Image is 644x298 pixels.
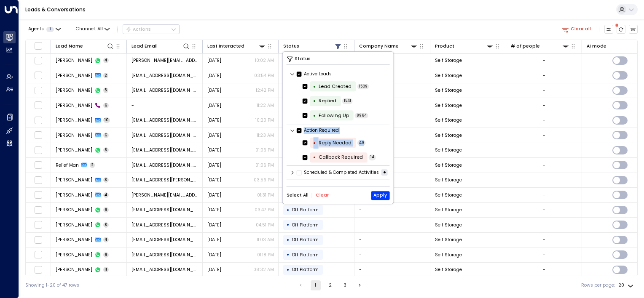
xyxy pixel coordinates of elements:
button: Go to page 3 [340,280,350,290]
div: • [287,205,290,216]
span: Off Platform [292,222,319,228]
span: sunitadave@gmail.com [131,266,198,273]
span: Self Storage [435,266,462,273]
td: - [127,98,203,113]
span: Self Storage [435,132,462,138]
span: Off Platform [292,252,319,258]
td: - [354,233,430,247]
span: rubypabi89@gmail.com [131,207,198,213]
label: Rows per page: [581,282,615,289]
div: • [313,95,316,106]
span: 1 [46,27,54,32]
div: Callback Required [319,154,363,161]
span: 6 [103,252,109,258]
div: - [543,192,545,198]
div: Company Name [359,43,399,50]
div: • [381,169,388,176]
span: Paul Mantel [56,72,92,79]
div: Product [435,43,454,50]
span: 4 [103,58,109,63]
button: Actions [123,24,180,35]
span: Carla Slidel [56,132,92,138]
div: Company Name [359,42,418,50]
p: 10:20 PM [255,117,274,123]
div: Status [283,42,342,50]
span: Ken Reece [56,237,92,243]
span: Self Storage [435,237,462,243]
span: 5 [103,88,109,93]
span: 8 [103,147,109,153]
span: Toggle select row [34,266,42,274]
div: Last Interacted [207,43,244,50]
span: Self Storage [435,252,462,258]
div: Last Interacted [207,42,266,50]
div: # of people [511,43,540,50]
span: There are new threads available. Refresh the grid to view the latest updates. [617,25,626,34]
span: Toggle select row [34,161,42,169]
span: Toggle select row [34,221,42,229]
span: Toggle select row [34,131,42,139]
span: Sep 12, 2025 [207,237,221,243]
span: Sep 19, 2025 [207,207,221,213]
span: Sep 29, 2025 [207,117,221,123]
div: - [543,102,545,109]
div: Replied [319,97,336,104]
div: • [287,249,290,260]
p: 11:22 AM [257,102,274,109]
div: Product [435,42,494,50]
div: • [313,137,316,149]
span: r8relief@accessstorage.com [131,162,198,168]
span: Toggle select all [34,42,42,50]
p: 01:31 PM [257,192,274,198]
span: Yesterday [207,57,221,64]
div: - [543,237,545,243]
button: Agents1 [25,25,63,34]
span: kenreece5@gmail.com [131,237,198,243]
span: Sep 20, 2025 [207,192,221,198]
span: Agents [28,27,44,32]
div: - [543,222,545,228]
button: Apply [371,191,389,200]
span: Vincent Bell [56,57,92,64]
span: Self Storage [435,87,462,93]
div: # of people [511,42,570,50]
button: Go to page 2 [325,280,335,290]
div: - [543,87,545,93]
span: rich.clarke@mac.com [131,177,198,183]
div: Lead Name [56,43,83,50]
div: - [543,147,545,153]
span: Sep 16, 2025 [207,222,221,228]
span: Vince.bell@securitas.uk.com [131,57,198,64]
span: Sep 30, 2025 [207,102,221,109]
span: Sep 27, 2025 [207,132,221,138]
div: • [313,110,316,121]
div: • [313,152,316,163]
div: - [543,252,545,258]
span: Jingjing Yan [56,87,92,93]
span: 6 [103,207,109,213]
span: Sep 11, 2025 [207,252,221,258]
button: Customize [604,25,614,34]
span: Sep 25, 2025 [207,147,221,153]
div: - [543,177,545,183]
span: 6 [103,103,109,108]
span: Oct 05, 2025 [207,72,221,79]
span: Arpana Sunuwar [56,207,92,213]
span: nick.mantel@yahoo.com [131,72,198,79]
span: Off Platform [292,237,319,243]
span: lisakreuzbauer@gmail.com [131,222,198,228]
span: 14 [369,154,376,160]
span: Toggle select row [34,176,42,184]
button: Clear [316,193,329,198]
p: 01:18 PM [257,252,274,258]
span: 6 [103,133,109,138]
div: Reply Needed [319,139,352,146]
div: - [543,72,545,79]
span: Channel: [73,25,112,34]
button: Archived Leads [629,25,638,34]
span: Off Platform [292,207,319,213]
span: scothy9@gmail.com [131,117,198,123]
td: - [354,263,430,277]
span: Toggle select row [34,251,42,259]
span: carlaslidel@hotmail.co.uk [131,132,198,138]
